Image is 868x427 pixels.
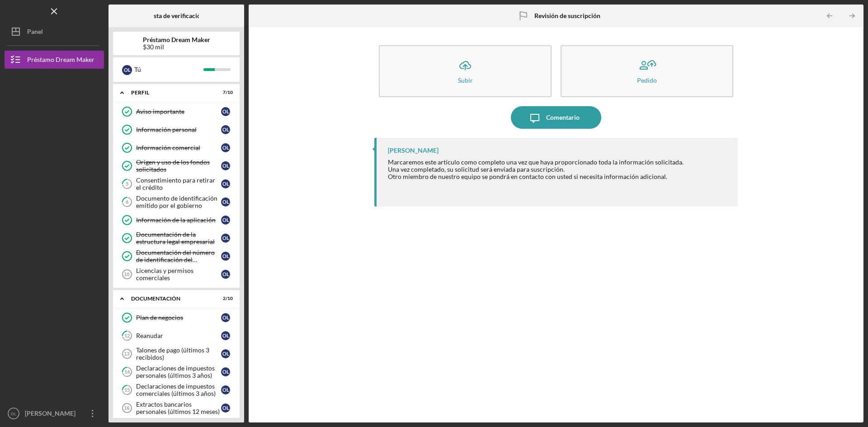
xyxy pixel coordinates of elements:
button: Subir [379,45,552,97]
a: Aviso importanteOL [118,103,235,121]
tspan: 15 [124,387,130,393]
tspan: 6 [126,199,129,205]
font: Lista de verificación [149,12,204,19]
a: 10Licencias y permisos comercialesOL [118,265,235,283]
font: O [222,145,226,150]
font: Aviso importante [136,108,184,115]
button: Panel [5,23,104,41]
a: Documentación del número de identificación del empleador del IRSOL [118,247,235,265]
font: Comentario [546,113,580,121]
font: Panel [27,28,43,35]
font: Documentación [131,295,180,302]
text: OL [11,411,17,416]
font: L [226,351,229,357]
font: Consentimiento para retirar el crédito [136,176,215,191]
font: O [222,163,226,169]
font: O [124,67,128,73]
font: L [226,405,229,411]
font: 2 [223,296,226,301]
font: O [222,314,226,320]
font: Subir [458,76,473,84]
font: Declaraciones de impuestos personales (últimos 3 años) [136,364,215,379]
font: Origen y uso de los fondos solicitados [136,158,210,173]
a: 15Declaraciones de impuestos comerciales (últimos 3 años)OL [118,381,235,399]
font: O [222,235,226,241]
font: O [222,253,226,259]
a: Información personalOL [118,121,235,139]
a: 5Consentimiento para retirar el créditoOL [118,175,235,193]
font: Información comercial [136,144,200,151]
font: Tú [134,66,141,73]
font: Préstamo Dream Maker [143,36,210,43]
font: Extractos bancarios personales (últimos 12 meses) [136,400,220,415]
a: 6Documento de identificación emitido por el gobiernoOL [118,193,235,211]
font: Otro miembro de nuestro equipo se pondrá en contacto con usted si necesita información adicional. [388,173,667,180]
a: 13Talones de pago (últimos 3 recibidos)OL [118,345,235,363]
font: L [226,387,229,393]
font: $30 mil [143,43,164,51]
button: Comentario [511,106,601,129]
font: O [222,127,226,132]
font: 10 [227,296,233,301]
font: L [226,145,229,150]
font: O [222,108,226,114]
tspan: 16 [124,405,129,411]
tspan: 5 [126,181,128,187]
font: / [226,89,227,95]
font: O [222,271,226,277]
font: L [226,127,229,132]
font: Documentación de la estructura legal empresarial [136,230,215,245]
font: [PERSON_NAME] [388,146,439,154]
font: Una vez completado, su solicitud será enviada para suscripción. [388,165,565,173]
a: 16Extractos bancarios personales (últimos 12 meses)OL [118,399,235,417]
font: L [226,253,229,259]
font: O [222,369,226,375]
font: Revisión de suscripción [534,12,600,19]
font: L [226,199,229,205]
font: / [226,296,227,301]
font: Pedido [637,76,657,84]
font: O [222,333,226,338]
a: Información de la aplicaciónOL [118,211,235,229]
font: L [226,314,229,320]
font: O [222,405,226,411]
a: 14Declaraciones de impuestos personales (últimos 3 años)OL [118,363,235,381]
font: L [226,217,229,223]
tspan: 14 [124,369,130,375]
tspan: 10 [124,272,129,277]
button: Pedido [561,45,733,97]
font: Perfil [131,89,149,96]
font: L [226,369,229,375]
font: Información personal [136,126,197,133]
font: Plan de negocios [136,314,183,321]
font: O [222,351,226,357]
font: Marcaremos este artículo como completo una vez que haya proporcionado toda la información solicit... [388,158,684,166]
font: [PERSON_NAME] [25,409,75,417]
font: O [222,217,226,223]
font: L [226,181,229,187]
font: Documentación del número de identificación del empleador del IRS [136,249,215,271]
font: O [222,199,226,205]
font: 10 [227,89,233,95]
font: Declaraciones de impuestos comerciales (últimos 3 años) [136,382,216,397]
font: L [226,108,229,114]
font: L [226,235,229,241]
font: Reanudar [136,332,163,339]
a: Origen y uso de los fondos solicitadosOL [118,157,235,175]
font: L [128,67,131,73]
font: 7 [223,89,226,95]
font: Documento de identificación emitido por el gobierno [136,194,217,209]
tspan: 12 [124,333,130,339]
font: Información de la aplicación [136,216,216,224]
button: OL[PERSON_NAME] [5,404,104,422]
a: Plan de negociosOL [118,309,235,327]
button: Préstamo Dream Maker [5,51,104,69]
font: O [222,181,226,187]
a: 12ReanudarOL [118,327,235,345]
font: L [226,333,229,338]
font: L [226,163,229,169]
font: L [226,271,229,277]
font: Préstamo Dream Maker [27,56,94,63]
